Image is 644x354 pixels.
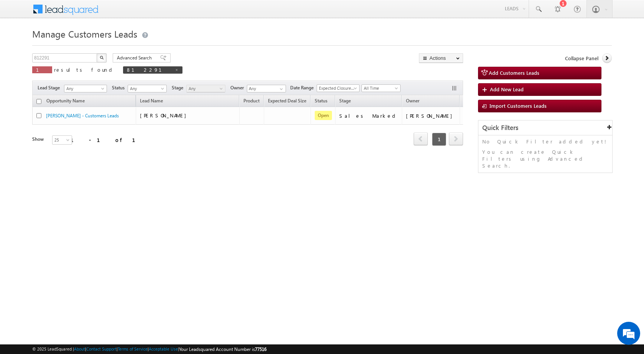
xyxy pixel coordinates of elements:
span: Actions [460,96,483,106]
span: next [449,132,463,145]
a: Expected Closure Date [317,84,360,92]
span: Owner [406,98,419,104]
span: Expected Deal Size [268,98,306,104]
span: Date Range [290,84,317,91]
a: Stage [335,97,355,107]
span: [PERSON_NAME] [140,112,190,119]
span: Owner [230,84,247,91]
span: Opportunity Name [46,98,85,104]
a: Terms of Service [118,346,148,351]
span: Collapse Panel [565,55,598,62]
a: Opportunity Name [43,97,89,107]
span: Your Leadsquared Account Number is [179,346,266,352]
span: Status [112,84,128,91]
button: Actions [419,53,463,63]
span: Any [128,85,164,92]
span: prev [414,132,428,145]
span: Import Customers Leads [490,102,547,109]
span: 812291 [127,66,171,73]
a: next [449,133,463,145]
a: Expected Deal Size [264,97,310,107]
a: prev [414,133,428,145]
input: Check all records [36,99,41,104]
span: Manage Customers Leads [32,28,137,40]
a: All Time [361,84,401,92]
span: Stage [172,84,186,91]
span: 77516 [255,346,266,352]
span: Lead Stage [38,84,63,91]
span: Add New Lead [490,86,524,92]
span: Advanced Search [117,54,154,61]
a: Acceptable Use [149,346,178,351]
span: 1 [432,133,446,146]
a: 25 [52,135,72,145]
a: Any [186,85,225,92]
a: Contact Support [86,346,117,351]
a: Show All Items [276,85,285,93]
a: About [74,346,85,351]
div: Sales Marked [339,112,398,119]
span: © 2025 LeadSquared | | | | | [32,346,266,353]
span: Any [187,85,223,92]
span: 25 [53,137,73,143]
span: Stage [339,98,351,104]
span: Lead Name [136,97,167,107]
input: Type to Search [247,85,286,92]
span: Expected Closure Date [317,85,357,92]
span: results found [54,66,115,73]
span: Open [315,111,332,120]
span: 1 [36,66,48,73]
p: No Quick Filter added yet! [482,138,608,145]
div: 1 - 1 of 1 [71,135,145,144]
img: Search [100,56,103,59]
div: Show [32,136,46,143]
div: Quick Filters [478,120,612,135]
span: Any [64,85,104,92]
span: Add Customers Leads [489,69,539,76]
a: Any [128,85,167,92]
a: [PERSON_NAME] - Customers Leads [46,113,119,119]
a: Any [64,85,107,92]
p: You can create Quick Filters using Advanced Search. [482,148,608,169]
a: Status [311,97,331,107]
div: [PERSON_NAME] [406,112,456,119]
span: All Time [362,85,398,92]
span: Product [243,98,260,104]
